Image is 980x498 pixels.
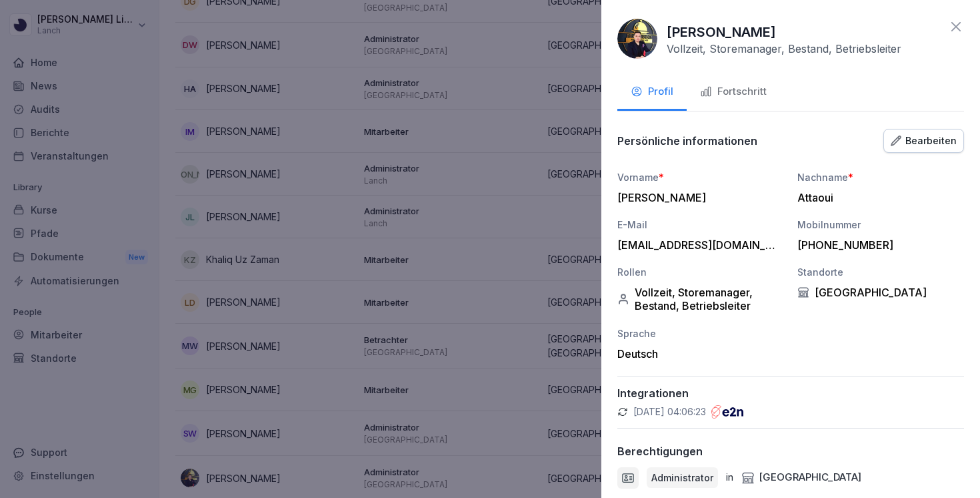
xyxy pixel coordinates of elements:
[883,129,964,153] button: Bearbeiten
[797,191,957,204] div: Attaoui
[631,84,673,99] div: Profil
[687,75,780,111] button: Fortschritt
[797,286,964,299] div: [GEOGRAPHIC_DATA]
[633,405,706,419] p: [DATE] 04:06:23
[617,326,784,340] div: Sprache
[667,22,776,42] p: [PERSON_NAME]
[891,134,957,148] div: Bearbeiten
[711,405,743,419] img: e2n.png
[617,445,703,458] p: Berechtigungen
[797,265,964,279] div: Standorte
[651,471,713,485] p: Administrator
[617,75,687,111] button: Profil
[617,170,784,184] div: Vorname
[617,134,757,148] p: Persönliche informationen
[797,170,964,184] div: Nachname
[617,387,964,400] p: Integrationen
[797,218,964,232] div: Mobilnummer
[617,265,784,279] div: Rollen
[617,286,784,312] div: Vollzeit, Storemanager, Bestand, Betriebsleiter
[700,84,767,99] div: Fortschritt
[741,470,861,485] div: [GEOGRAPHIC_DATA]
[726,470,733,485] p: in
[617,191,777,204] div: [PERSON_NAME]
[617,19,657,59] img: m4nh1onisuij1abk8mrks5qt.png
[797,238,957,252] div: [PHONE_NUMBER]
[617,347,784,360] div: Deutsch
[617,218,784,232] div: E-Mail
[617,238,777,252] div: [EMAIL_ADDRESS][DOMAIN_NAME]
[667,42,901,55] p: Vollzeit, Storemanager, Bestand, Betriebsleiter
